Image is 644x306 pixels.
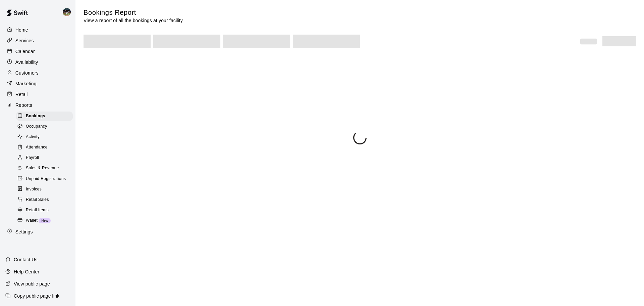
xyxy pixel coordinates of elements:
p: Help Center [14,268,39,275]
a: Payroll [16,153,75,163]
div: Payroll [16,153,73,163]
a: Reports [5,100,70,110]
div: Unpaid Registrations [16,174,73,184]
div: Invoices [16,185,73,194]
p: Contact Us [14,256,38,263]
span: Invoices [26,186,42,193]
a: Occupancy [16,121,75,132]
p: Retail [15,91,28,98]
a: Retail Items [16,205,75,215]
span: Attendance [26,144,48,151]
span: Retail Items [26,207,49,214]
a: Retail [5,89,70,99]
div: Occupancy [16,122,73,131]
a: Marketing [5,79,70,89]
a: WalletNew [16,215,75,226]
p: Settings [15,228,33,235]
span: Sales & Revenue [26,165,59,172]
a: Services [5,36,70,46]
a: Calendar [5,46,70,56]
p: Availability [15,59,38,65]
a: Unpaid Registrations [16,174,75,184]
h5: Bookings Report [84,8,183,17]
span: Retail Sales [26,196,49,203]
p: Marketing [15,80,37,87]
a: Activity [16,132,75,142]
div: Retail Sales [16,195,73,205]
a: Customers [5,68,70,78]
div: WalletNew [16,216,73,225]
a: Home [5,25,70,35]
img: Nolan Gilbert [63,8,71,16]
p: View public page [14,280,50,287]
p: Services [15,37,34,44]
p: Customers [15,70,39,76]
p: Calendar [15,48,35,55]
div: Attendance [16,143,73,152]
div: Sales & Revenue [16,164,73,173]
span: Wallet [26,217,38,224]
div: Bookings [16,112,73,121]
span: Unpaid Registrations [26,176,66,182]
span: Payroll [26,155,39,161]
span: Activity [26,134,40,140]
div: Activity [16,132,73,142]
a: Retail Sales [16,194,75,205]
a: Availability [5,57,70,67]
a: Attendance [16,142,75,153]
a: Settings [5,227,70,237]
a: Bookings [16,111,75,121]
p: Reports [15,102,32,108]
a: Invoices [16,184,75,194]
p: Home [15,27,28,33]
a: Sales & Revenue [16,163,75,174]
span: Occupancy [26,123,47,130]
span: Bookings [26,113,45,120]
div: Nolan Gilbert [61,5,75,19]
div: Retail Items [16,206,73,215]
span: New [39,219,51,222]
p: View a report of all the bookings at your facility [84,17,183,24]
p: Copy public page link [14,293,59,299]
